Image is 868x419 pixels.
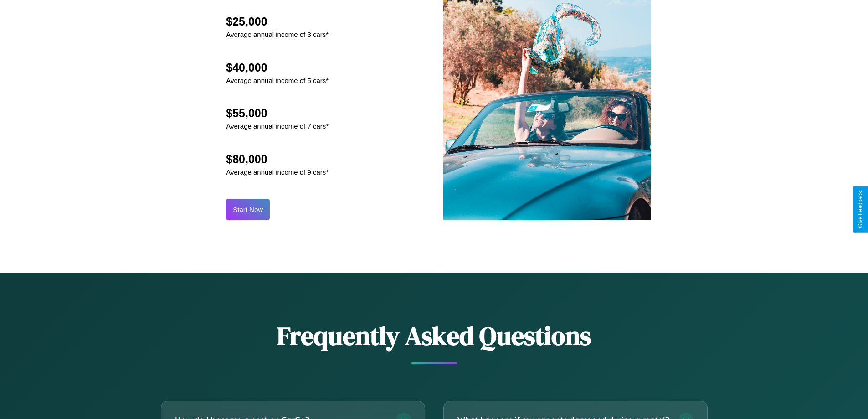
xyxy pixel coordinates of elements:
[226,74,329,87] p: Average annual income of 5 cars*
[226,15,329,28] h2: $25,000
[226,166,329,178] p: Average annual income of 9 cars*
[226,28,329,41] p: Average annual income of 3 cars*
[226,199,270,220] button: Start Now
[226,61,329,74] h2: $40,000
[226,120,329,132] p: Average annual income of 7 cars*
[226,107,329,120] h2: $55,000
[226,153,329,166] h2: $80,000
[161,318,708,353] h2: Frequently Asked Questions
[857,191,863,228] div: Give Feedback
